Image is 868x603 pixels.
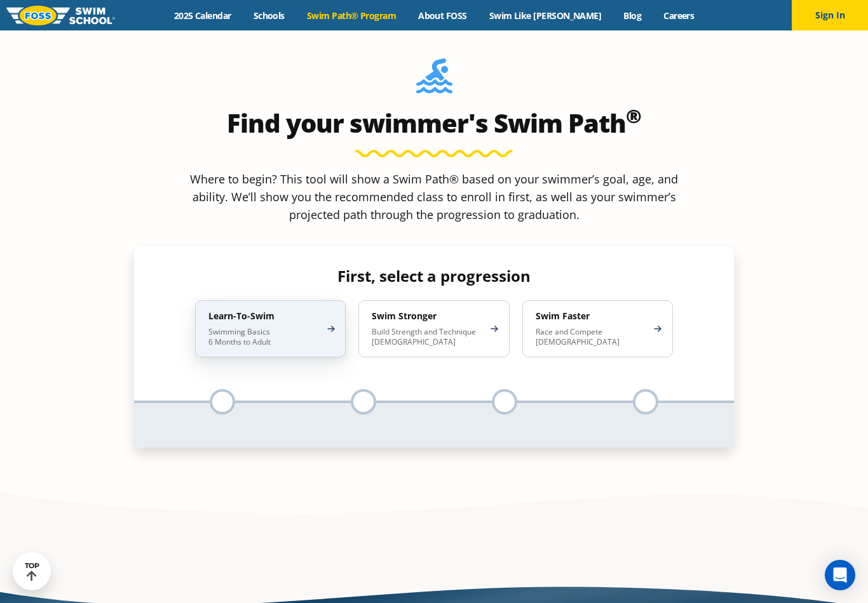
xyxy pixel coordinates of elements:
[242,10,295,22] a: Schools
[208,310,320,322] h4: Learn-To-Swim
[134,108,734,138] h2: Find your swimmer's Swim Path
[25,562,39,581] div: TOP
[372,327,483,347] p: Build Strength and Technique [DEMOGRAPHIC_DATA]
[185,267,682,285] h4: First, select a progression
[536,310,647,322] h4: Swim Faster
[653,10,705,22] a: Careers
[295,10,407,22] a: Swim Path® Program
[407,10,478,22] a: About FOSS
[416,58,452,102] img: Foss-Location-Swimming-Pool-Person.svg
[372,310,483,322] h4: Swim Stronger
[825,560,855,590] div: Open Intercom Messenger
[478,10,613,22] a: Swim Like [PERSON_NAME]
[185,170,683,223] p: Where to begin? This tool will show a Swim Path® based on your swimmer’s goal, age, and ability. ...
[163,10,242,22] a: 2025 Calendar
[536,327,647,347] p: Race and Compete [DEMOGRAPHIC_DATA]
[613,10,653,22] a: Blog
[208,327,320,347] p: Swimming Basics 6 Months to Adult
[626,103,641,129] sup: ®
[6,6,115,25] img: FOSS Swim School Logo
